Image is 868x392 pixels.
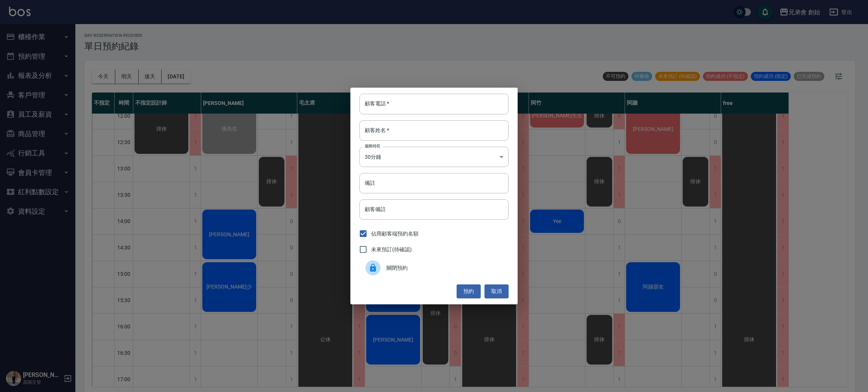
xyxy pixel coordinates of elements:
label: 服務時長 [365,143,381,149]
div: 30分鐘 [359,147,509,167]
button: 預約 [457,284,481,298]
div: 關閉預約 [359,257,509,278]
span: 未來預訂(待確認) [371,246,412,254]
span: 關閉預約 [387,264,503,272]
span: 佔用顧客端預約名額 [371,230,419,238]
button: 取消 [484,284,509,298]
